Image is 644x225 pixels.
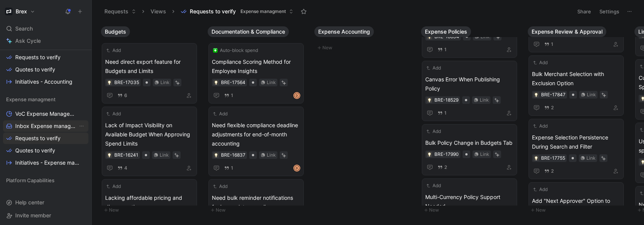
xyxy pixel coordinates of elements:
[444,165,447,170] span: 2
[3,108,88,120] a: VoC Expense Management
[294,165,300,171] div: D
[213,152,219,158] div: 💡
[15,24,33,33] span: Search
[15,66,55,73] span: Quotes to verify
[421,26,471,37] button: Expense Policies
[425,28,467,36] span: Expense Policies
[314,43,415,52] button: New
[15,159,80,167] span: Initiatives - Expense management
[528,26,606,37] button: Expense Review & Approval
[240,8,286,15] span: Expense managment
[211,28,285,36] span: Documentation & Compliance
[147,6,170,17] button: Views
[223,164,235,172] button: 1
[212,183,229,190] button: Add
[425,193,514,211] span: Multi-Currency Policy Support Needed
[525,23,631,219] div: Expense Review & ApprovalNew
[124,166,127,170] span: 4
[214,81,218,85] img: 💡
[574,6,594,17] button: Share
[3,94,88,105] div: Expense managment
[532,133,620,151] span: Expense Selection Persistence During Search and Filter
[105,121,194,148] span: Lack of Impact Visibility on Available Budget When Approving Spend Limits
[533,92,539,97] button: 💡
[587,91,596,99] div: Link
[480,151,489,158] div: Link
[533,155,539,161] button: 💡
[436,45,448,54] button: 1
[294,93,300,98] div: D
[105,57,194,76] span: Need direct export feature for Budgets and Limits
[212,110,229,118] button: Add
[102,43,197,104] a: AddNeed direct export feature for Budgets and LimitsLink6
[596,6,623,17] button: Settings
[107,80,112,85] button: 💡
[425,138,514,147] span: Bulk Policy Change in Budgets Tab
[223,91,235,100] button: 1
[107,81,112,85] img: 💡
[114,151,138,159] div: BRE-16241
[220,47,258,54] span: Auto-block spend
[107,152,112,158] button: 💡
[529,55,624,116] a: AddBulk Merchant Selection with Exclusion OptionLink2
[427,97,432,103] button: 💡
[3,94,88,168] div: Expense managmentVoC Expense ManagementInbox Expense managementView actionsRequests to verifyQuot...
[205,23,311,219] div: Documentation & ComplianceNew
[543,167,555,175] button: 2
[6,96,56,103] span: Expense managment
[532,196,620,215] span: Add "Next Approver" Option to Accounting Tab
[102,107,197,176] a: AddLack of Impact Visibility on Available Budget When Approving Spend LimitsLink4
[267,151,276,159] div: Link
[101,206,202,215] button: New
[105,193,194,212] span: Lacking affordable pricing and diverse options
[231,166,233,170] span: 1
[436,109,448,117] button: 1
[586,154,596,162] div: Link
[177,6,297,17] button: Requests to verifyExpense managment
[543,40,555,49] button: 1
[3,145,88,156] a: Quotes to verify
[267,79,276,86] div: Link
[3,175,88,186] div: Platform Capabilities
[529,119,624,179] a: AddExpense Selection Persistence During Search and FilterLink2
[15,147,55,154] span: Quotes to verify
[444,111,447,115] span: 1
[105,47,122,54] button: Add
[208,43,304,104] a: ❇️Auto-block spendCompliance Scoring Method for Employee InsightsLink1D
[78,122,85,130] button: View actions
[427,34,432,39] button: 💡
[212,57,300,76] span: Compliance Scoring Method for Employee Insights
[532,70,620,88] span: Bulk Merchant Selection with Exclusion Option
[3,6,37,17] button: BrexBrex
[541,91,566,99] div: BRE-17847
[15,110,78,118] span: VoC Expense Management
[208,26,289,37] button: Documentation & Compliance
[427,152,432,157] button: 💡
[5,8,13,15] img: Brex
[480,96,489,104] div: Link
[16,8,27,15] h1: Brex
[160,151,169,159] div: Link
[212,47,259,54] button: ❇️Auto-block spend
[541,154,565,162] div: BRE-17755
[160,79,170,86] div: Link
[221,79,245,86] div: BRE-17564
[534,156,538,161] img: 💡
[422,124,517,175] a: AddBulk Policy Change in Budgets TabLink2
[15,134,61,142] span: Requests to verify
[3,210,88,221] div: Invite member
[318,28,370,36] span: Expense Accounting
[3,23,88,34] div: Search
[532,28,602,36] span: Expense Review & Approval
[3,120,88,132] a: Inbox Expense managementView actions
[101,26,130,37] button: Budgets
[15,36,41,45] span: Ask Cycle
[3,76,88,87] a: Initiatives - Accounting
[425,75,514,93] span: Canvas Error When Publishing Policy
[3,52,88,63] a: Requests to verify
